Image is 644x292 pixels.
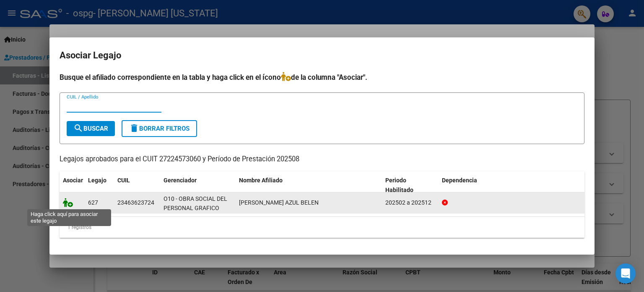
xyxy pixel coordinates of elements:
[88,199,98,206] span: 627
[164,177,197,184] span: Gerenciador
[239,199,319,206] span: OTERO AZUL BELEN
[67,121,115,136] button: Buscar
[385,198,435,208] div: 202502 a 202512
[382,171,439,199] datatable-header-cell: Periodo Habilitado
[439,171,585,199] datatable-header-cell: Dependencia
[236,171,382,199] datatable-header-cell: Nombre Afiliado
[129,123,139,133] mat-icon: delete
[73,125,108,132] span: Buscar
[117,198,154,208] div: 23463623724
[117,177,130,184] span: CUIL
[164,195,227,212] span: O10 - OBRA SOCIAL DEL PERSONAL GRAFICO
[60,217,584,238] div: 1 registros
[88,177,106,184] span: Legajo
[129,125,190,132] span: Borrar Filtros
[60,47,584,63] h2: Asociar Legajo
[122,120,197,137] button: Borrar Filtros
[60,72,584,83] h4: Busque el afiliado correspondiente en la tabla y haga click en el ícono de la columna "Asociar".
[85,171,114,199] datatable-header-cell: Legajo
[60,171,85,199] datatable-header-cell: Asociar
[442,177,477,184] span: Dependencia
[63,177,83,184] span: Asociar
[73,123,83,133] mat-icon: search
[385,177,413,193] span: Periodo Habilitado
[114,171,160,199] datatable-header-cell: CUIL
[239,177,283,184] span: Nombre Afiliado
[160,171,236,199] datatable-header-cell: Gerenciador
[60,154,584,165] p: Legajos aprobados para el CUIT 27224573060 y Período de Prestación 202508
[615,263,636,284] div: Open Intercom Messenger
